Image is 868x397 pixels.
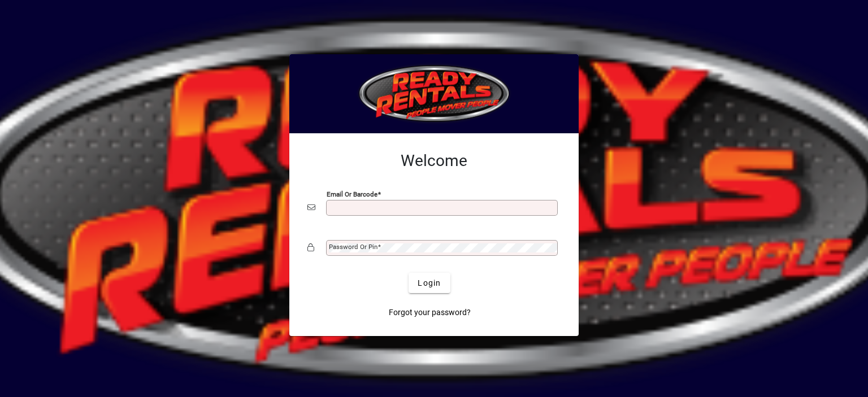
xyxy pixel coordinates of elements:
[409,273,450,293] button: Login
[329,243,377,251] mat-label: Password or Pin
[389,307,471,319] span: Forgot your password?
[384,302,475,322] a: Forgot your password?
[307,151,561,171] h2: Welcome
[418,277,441,289] span: Login
[327,190,377,198] mat-label: Email or Barcode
